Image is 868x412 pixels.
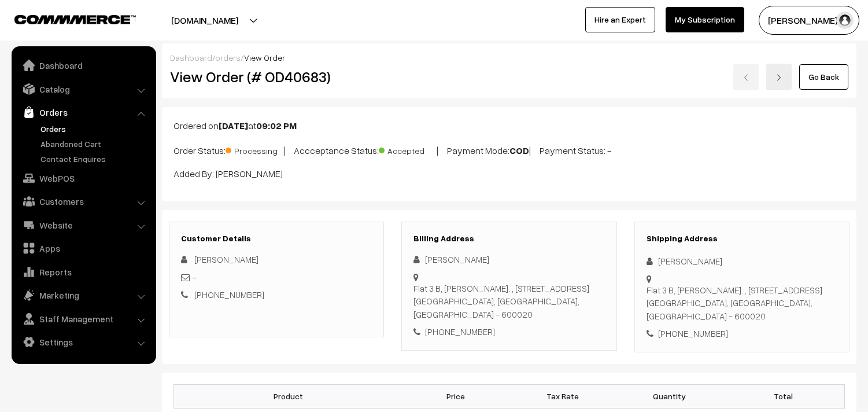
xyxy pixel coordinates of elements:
[14,215,152,236] a: Website
[379,142,437,157] span: Accepted
[509,384,616,408] th: Tax Rate
[14,12,116,25] a: COMMMERCE
[647,234,837,244] h3: Shipping Address
[413,253,604,266] div: [PERSON_NAME]
[170,53,212,62] a: Dashboard
[226,142,283,157] span: Processing
[14,79,152,100] a: Catalog
[256,120,297,131] b: 09:02 PM
[799,64,848,90] a: Go Back
[194,254,258,264] span: [PERSON_NAME]
[38,123,152,135] a: Orders
[194,289,264,300] a: [PHONE_NUMBER]
[173,167,845,181] p: Added By: [PERSON_NAME]
[170,51,848,64] div: / /
[14,238,152,259] a: Apps
[14,308,152,329] a: Staff Management
[666,7,744,32] a: My Subscription
[219,120,248,131] b: [DATE]
[14,168,152,189] a: WebPOS
[173,142,845,157] p: Order Status: | Accceptance Status: | Payment Mode: | Payment Status: -
[836,12,854,29] img: user
[775,74,782,81] img: right-arrow.png
[14,55,152,76] a: Dashboard
[585,7,655,32] a: Hire an Expert
[413,282,604,321] div: Flat 3 B, [PERSON_NAME]. , [STREET_ADDRESS] [GEOGRAPHIC_DATA], [GEOGRAPHIC_DATA], [GEOGRAPHIC_DAT...
[38,153,152,165] a: Contact Enquires
[215,53,241,62] a: orders
[14,191,152,212] a: Customers
[509,145,529,156] b: COD
[647,327,837,340] div: [PHONE_NUMBER]
[413,325,604,339] div: [PHONE_NUMBER]
[38,138,152,150] a: Abandoned Cart
[173,119,845,133] p: Ordered on at
[131,6,279,35] button: [DOMAIN_NAME]
[413,234,604,244] h3: Billing Address
[14,332,152,352] a: Settings
[14,262,152,282] a: Reports
[14,15,136,24] img: COMMMERCE
[181,271,372,284] div: -
[14,102,152,123] a: Orders
[181,234,372,244] h3: Customer Details
[723,384,845,408] th: Total
[647,255,837,268] div: [PERSON_NAME]
[170,68,385,86] h2: View Order (# OD40683)
[244,53,285,62] span: View Order
[174,384,402,408] th: Product
[402,384,509,408] th: Price
[14,285,152,306] a: Marketing
[647,284,837,323] div: Flat 3 B, [PERSON_NAME]. , [STREET_ADDRESS] [GEOGRAPHIC_DATA], [GEOGRAPHIC_DATA], [GEOGRAPHIC_DAT...
[759,6,859,35] button: [PERSON_NAME] s…
[616,384,723,408] th: Quantity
